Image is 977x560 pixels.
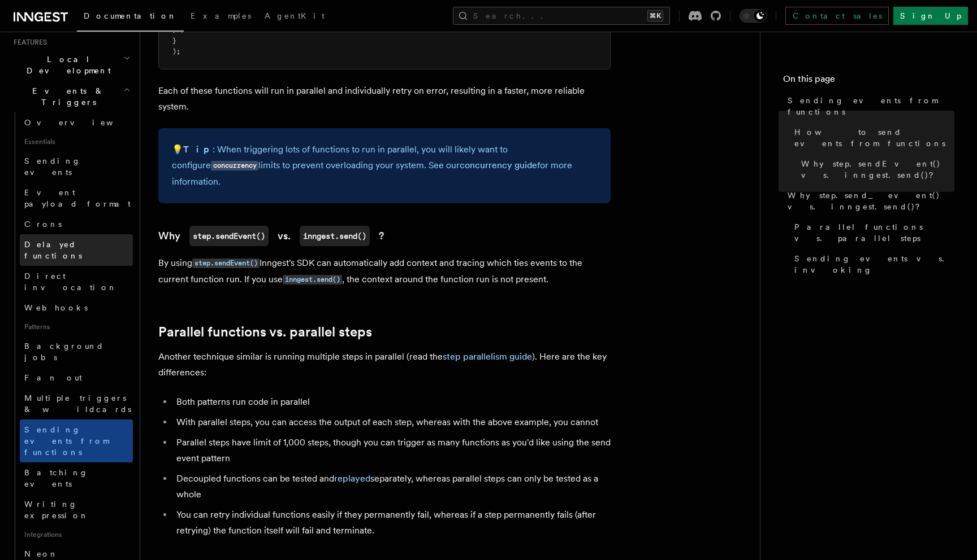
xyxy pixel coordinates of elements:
[24,240,82,260] span: Delayed functions
[172,47,180,55] span: );
[783,72,954,90] h4: On this page
[24,156,81,177] span: Sending events
[794,126,954,149] span: How to send events from functions
[173,414,611,430] li: With parallel steps, you can access the output of each step, whereas with the above example, you ...
[801,158,954,181] span: Why step.sendEvent() vs. inngest.send()?
[24,220,62,229] span: Crons
[790,217,954,248] a: Parallel functions vs. parallel steps
[183,144,213,155] strong: Tip
[20,462,133,494] a: Batching events
[794,221,954,244] span: Parallel functions vs. parallel steps
[740,9,767,23] button: Toggle dark mode
[158,324,372,340] a: Parallel functions vs. parallel steps
[158,83,611,115] p: Each of these functions will run in parallel and individually retry on error, resulting in a fast...
[20,266,133,297] a: Direct invocation
[794,253,954,275] span: Sending events vs. invoking
[9,38,47,47] span: Features
[783,90,954,122] a: Sending events from functions
[20,133,133,151] span: Essentials
[20,336,133,368] a: Background jobs
[172,37,176,45] span: }
[192,259,260,268] code: step.sendEvent()
[158,349,611,380] p: Another technique similar is running multiple steps in parallel (read the ). Here are the key dif...
[24,500,89,520] span: Writing expression
[20,494,133,526] a: Writing expression
[790,248,954,280] a: Sending events vs. invoking
[184,3,258,30] a: Examples
[172,142,597,190] p: 💡 : When triggering lots of functions to run in parallel, you will likely want to configure limit...
[300,226,370,246] code: inngest.send()
[790,122,954,154] a: How to send events from functions
[453,7,670,25] button: Search...⌘K
[24,118,141,127] span: Overview
[24,342,104,362] span: Background jobs
[20,297,133,318] a: Webhooks
[189,226,269,246] code: step.sendEvent()
[788,95,954,117] span: Sending events from functions
[785,7,889,25] a: Contact sales
[84,11,177,20] span: Documentation
[20,388,133,419] a: Multiple triggers & wildcards
[20,526,133,544] span: Integrations
[443,351,532,362] a: step parallelism guide
[9,49,133,81] button: Local Development
[20,318,133,336] span: Patterns
[893,7,968,25] a: Sign Up
[265,11,325,20] span: AgentKit
[20,234,133,266] a: Delayed functions
[173,435,611,466] li: Parallel steps have limit of 1,000 steps, though you can trigger as many functions as you'd like ...
[9,54,123,76] span: Local Development
[24,468,88,488] span: Batching events
[258,3,331,30] a: AgentKit
[173,471,611,502] li: Decoupled functions can be tested and separately, whereas parallel steps can only be tested as a ...
[283,274,342,285] a: inngest.send()
[24,393,131,414] span: Multiple triggers & wildcards
[9,81,133,112] button: Events & Triggers
[24,272,117,292] span: Direct invocation
[24,373,82,382] span: Fan out
[788,190,954,212] span: Why step.send_event() vs. inngest.send()?
[192,257,260,268] a: step.sendEvent()
[283,275,342,285] code: inngest.send()
[24,303,88,312] span: Webhooks
[158,255,611,288] p: By using Inngest's SDK can automatically add context and tracing which ties events to the current...
[460,160,537,170] a: concurrency guide
[24,425,109,457] span: Sending events from functions
[334,473,370,484] a: replayed
[173,507,611,539] li: You can retry individual functions easily if they permanently fail, whereas if a step permanently...
[20,214,133,234] a: Crons
[173,394,611,410] li: Both patterns run code in parallel
[24,188,131,208] span: Event payload format
[20,419,133,462] a: Sending events from functions
[20,112,133,133] a: Overview
[797,154,954,185] a: Why step.sendEvent() vs. inngest.send()?
[647,10,663,21] kbd: ⌘K
[20,182,133,214] a: Event payload format
[24,549,58,558] span: Neon
[77,3,184,32] a: Documentation
[191,11,251,20] span: Examples
[9,85,123,108] span: Events & Triggers
[783,185,954,217] a: Why step.send_event() vs. inngest.send()?
[158,226,384,246] a: Whystep.sendEvent()vs.inngest.send()?
[20,151,133,182] a: Sending events
[20,368,133,388] a: Fan out
[211,161,258,170] code: concurrency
